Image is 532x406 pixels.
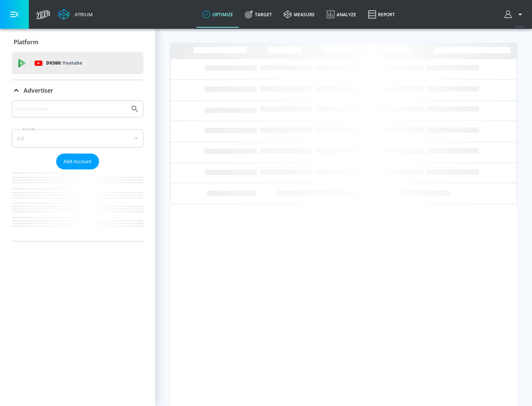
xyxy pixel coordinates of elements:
p: DV360: [46,59,82,67]
a: Atrium [58,9,93,20]
a: Report [362,1,401,28]
a: optimize [197,1,239,28]
a: Target [239,1,278,28]
div: Atrium [72,11,93,18]
div: Advertiser [12,100,143,241]
span: v 4.25.4 [514,24,525,28]
a: Analyze [321,1,362,28]
div: Platform [12,32,143,52]
div: Advertiser [12,80,143,101]
p: Youtube [62,59,82,67]
input: Search by name [15,104,127,114]
a: measure [278,1,321,28]
nav: list of Advertiser [12,169,143,241]
label: Sort By [21,127,37,131]
p: Platform [14,38,38,46]
button: Add Account [56,154,99,169]
p: Advertiser [24,86,53,94]
span: Add Account [64,157,92,166]
div: DV360: Youtube [12,52,143,74]
div: A-Z [12,129,143,148]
